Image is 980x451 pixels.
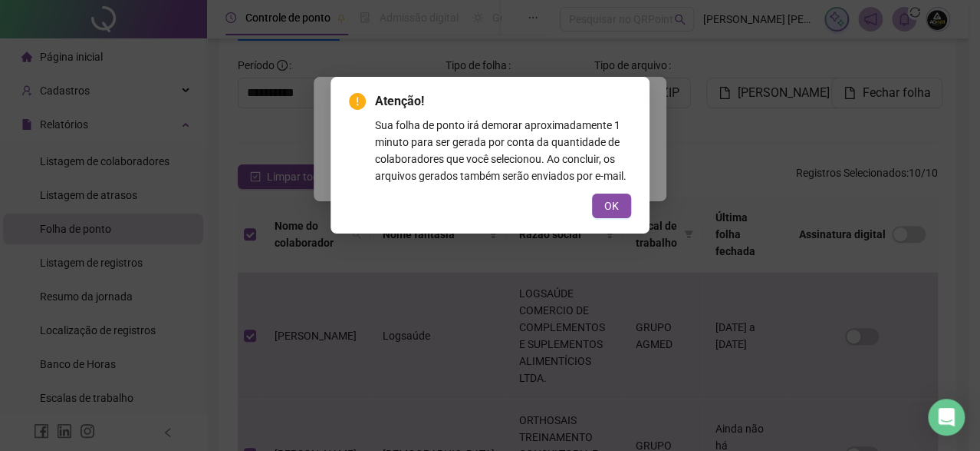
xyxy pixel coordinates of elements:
[592,194,631,218] button: OK
[604,197,619,214] span: OK
[928,399,965,436] div: Open Intercom Messenger
[349,93,366,110] span: exclamation-circle
[375,117,631,184] div: Sua folha de ponto irá demorar aproximadamente 1 minuto para ser gerada por conta da quantidade d...
[375,92,631,111] span: Atenção!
